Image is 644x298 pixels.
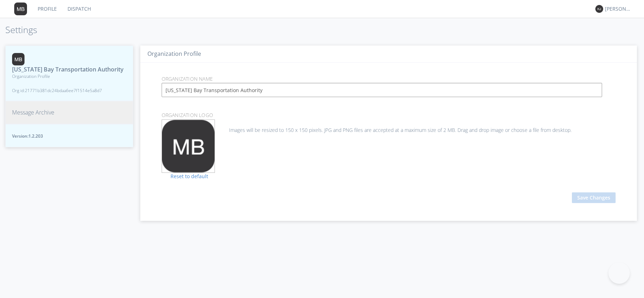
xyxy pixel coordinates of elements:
[147,51,630,57] h3: Organization Profile
[5,101,133,124] button: Message Archive
[156,75,621,83] p: Organization Name
[12,53,25,65] img: 373638.png
[605,5,632,12] div: [PERSON_NAME]
[595,5,603,13] img: 373638.png
[162,120,215,172] img: 373638.png
[572,192,616,203] button: Save Changes
[156,111,621,119] p: Organization Logo
[608,262,630,284] iframe: Toggle Customer Support
[12,108,54,117] span: Message Archive
[12,87,124,94] span: Org id: 21771b381dc24bdaa6ee7f1514e5a8d7
[162,173,208,180] a: Reset to default
[12,65,124,74] span: [US_STATE] Bay Transportation Authority
[12,73,124,79] span: Organization Profile
[12,133,126,139] span: Version: 1.2.203
[5,124,133,147] button: Version:1.2.203
[5,46,133,101] button: [US_STATE] Bay Transportation AuthorityOrganization ProfileOrg id:21771b381dc24bdaa6ee7f1514e5a8d7
[14,2,27,15] img: 373638.png
[162,119,616,134] div: Images will be resized to 150 x 150 pixels. JPG and PNG files are accepted at a maximum size of 2...
[162,83,602,97] input: Enter Organization Name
